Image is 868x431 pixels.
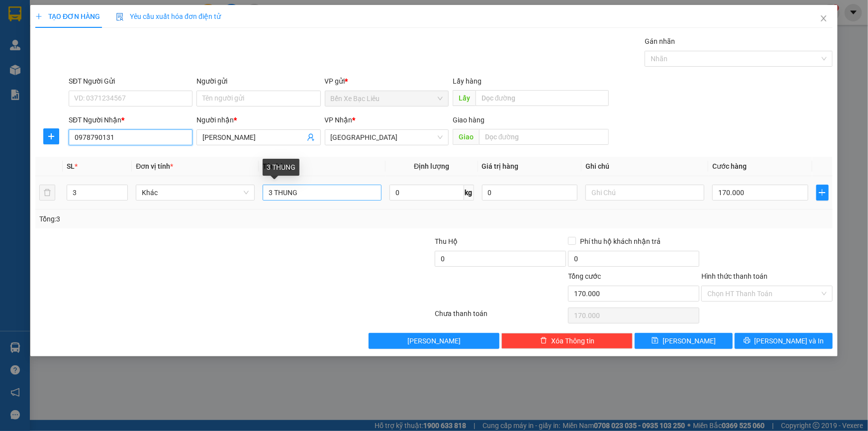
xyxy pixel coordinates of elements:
div: SĐT Người Gửi [69,76,193,87]
span: user-add [307,133,315,141]
button: delete [39,185,55,201]
span: plus [44,132,59,140]
button: printer[PERSON_NAME] và In [735,333,833,349]
button: Close [810,5,838,33]
div: VP gửi [325,76,449,87]
label: Gán nhãn [645,37,675,45]
span: [PERSON_NAME] và In [755,335,824,346]
span: Yêu cầu xuất hóa đơn điện tử [116,12,221,20]
span: kg [464,185,474,201]
input: Ghi Chú [585,185,704,201]
span: delete [540,337,547,345]
span: Thu Hộ [435,237,458,245]
button: [PERSON_NAME] [369,333,500,349]
input: VD: Bàn, Ghế [263,185,382,201]
span: Xóa Thông tin [551,335,594,346]
img: icon [116,13,124,21]
button: plus [43,128,59,144]
span: close [820,14,828,22]
span: Tổng cước [568,272,601,280]
span: plus [817,189,828,197]
span: Lấy hàng [453,77,482,85]
span: TẠO ĐƠN HÀNG [35,12,100,20]
input: 0 [482,185,578,201]
span: Cước hàng [712,162,747,170]
input: Dọc đường [479,129,609,145]
span: Bến Xe Bạc Liêu [331,91,443,106]
span: Phí thu hộ khách nhận trả [576,236,665,247]
div: Chưa thanh toán [434,308,568,325]
span: VP Nhận [325,116,353,124]
span: save [652,337,659,345]
span: [PERSON_NAME] [407,335,461,346]
div: SĐT Người Nhận [69,114,193,125]
span: Khác [142,185,249,200]
div: 3 THUNG [263,159,299,176]
span: Giao hàng [453,116,484,124]
span: SL [67,162,75,170]
span: Increase Value [116,185,127,193]
button: save[PERSON_NAME] [635,333,733,349]
th: Ghi chú [581,157,708,176]
span: plus [35,13,42,20]
span: Lấy [453,90,476,106]
span: printer [744,337,751,345]
span: Đơn vị tính [136,162,173,170]
span: Giá trị hàng [482,162,519,170]
span: Giao [453,129,479,145]
span: Định lượng [414,162,449,170]
div: Người gửi [196,76,320,87]
span: Decrease Value [116,193,127,200]
button: deleteXóa Thông tin [501,333,633,349]
span: up [119,187,125,193]
button: plus [816,185,829,201]
div: Tổng: 3 [39,214,335,224]
span: down [119,194,125,200]
div: Người nhận [196,114,320,125]
span: Sài Gòn [331,130,443,145]
input: Dọc đường [476,90,609,106]
span: [PERSON_NAME] [663,335,716,346]
label: Hình thức thanh toán [701,272,768,280]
